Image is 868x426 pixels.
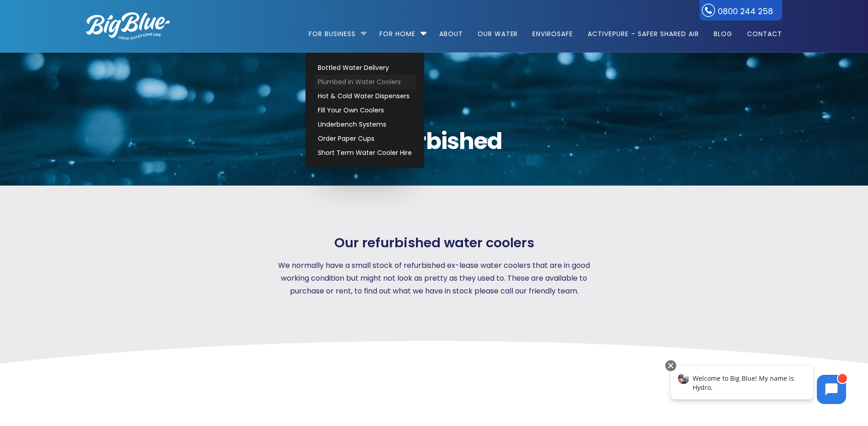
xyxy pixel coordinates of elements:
a: Hot & Cold Water Dispensers [314,89,416,103]
a: Fill Your Own Coolers [314,103,416,117]
span: Our refurbished water coolers [334,235,534,251]
img: logo [86,12,170,40]
span: Refurbished [86,130,782,153]
p: We normally have a small stock of refurbished ex-lease water coolers that are in good working con... [264,259,604,298]
iframe: Chatbot [661,358,855,413]
a: Underbench Systems [314,117,416,132]
a: Short Term Water Cooler Hire [314,146,416,160]
a: Plumbed in Water Coolers [314,75,416,89]
a: Bottled Water Delivery [314,61,416,75]
a: Order Paper Cups [314,132,416,146]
